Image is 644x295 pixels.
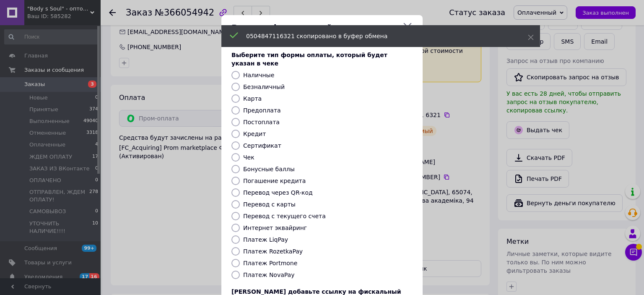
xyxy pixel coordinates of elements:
[243,272,294,278] label: Платеж NovaPay
[243,260,297,266] label: Платеж Portmone
[243,189,313,196] label: Перевод через QR-код
[243,236,288,243] label: Платеж LiqPay
[231,22,399,34] span: Выдать фискальный чек
[243,248,303,255] label: Платеж RozetkaPay
[243,225,307,231] label: Интернет эквайринг
[243,178,306,184] label: Погашение кредита
[243,166,295,172] label: Бонусные баллы
[243,131,266,137] label: Кредит
[243,84,285,90] label: Безналичный
[243,119,280,125] label: Постоплата
[243,213,326,219] label: Перевод с текущего счета
[243,154,254,161] label: Чек
[231,52,387,67] span: Выберите тип формы оплаты, который будет указан в чеке
[243,107,281,114] label: Предоплата
[243,95,262,102] label: Карта
[243,142,281,149] label: Сертификат
[243,201,296,208] label: Перевод с карты
[246,32,507,40] div: 0504847116321 скопировано в буфер обмена
[243,72,274,78] label: Наличные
